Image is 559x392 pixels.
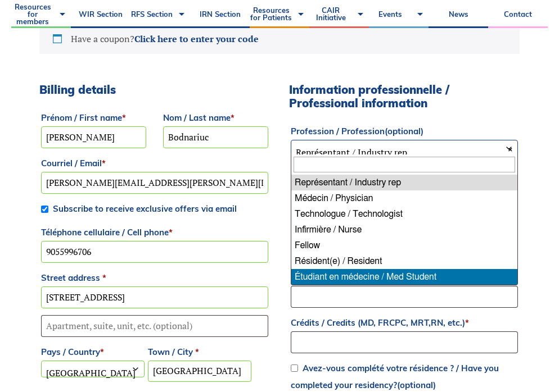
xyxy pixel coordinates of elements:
[134,33,259,45] a: Click here to enter your code
[41,286,268,308] input: House number and street name
[291,140,517,164] span: Représentant / Industry rep
[41,270,268,286] label: Street address
[291,253,517,269] li: Résident(e) / Resident
[39,22,520,54] div: Have a coupon?
[42,361,144,385] span: Canada
[397,380,436,390] span: (optional)
[291,363,499,390] label: Avez-vous complété votre résidence ? / Have you completed your residency?
[41,224,268,241] label: Téléphone cellulaire / Cell phone
[291,190,517,206] li: Médecin / Physician
[291,222,517,238] li: Infirmière / Nurse
[148,344,251,361] label: Town / City
[291,140,518,157] span: Représentant / Industry rep
[291,364,298,372] input: Avez-vous complété votre résidence ? / Have you completed your residency?(optional)
[41,206,48,213] input: Subscribe to receive exclusive offers via email
[41,344,145,361] label: Pays / Country
[291,269,517,285] li: Étudiant en médecine / Med Student
[291,238,517,253] li: Fellow
[291,175,517,190] li: Représentant / Industry rep
[41,315,268,337] input: Apartment, suite, unit, etc. (optional)
[291,206,517,222] li: Technologue / Technologist
[289,83,520,110] h3: Information professionnelle / Professional information
[53,203,237,214] span: Subscribe to receive exclusive offers via email
[41,155,268,172] label: Courriel / Email
[291,123,518,140] label: Profession / Profession
[385,126,423,136] span: (optional)
[41,110,146,126] label: Prénom / First name
[41,361,145,377] span: Pays / Country
[39,83,270,97] h3: Billing details
[163,110,268,126] label: Nom / Last name
[291,314,518,331] label: Crédits / Credits (MD, FRCPC, MRT,RN, etc.)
